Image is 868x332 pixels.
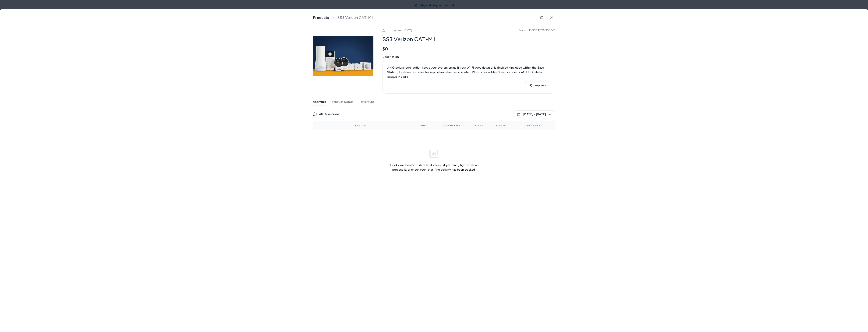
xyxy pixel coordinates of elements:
span: Last updated [DATE] [387,29,412,32]
span: $0 [383,46,388,52]
a: Products [313,15,329,20]
button: Conv/Click % [512,123,541,129]
button: Views [410,123,427,129]
span: Product ID: SSCATM1-SS3-VZ [519,29,555,32]
button: Improve [525,81,550,89]
span: Clicks [475,124,483,127]
img: Beacon.jpg [313,26,373,86]
button: Conv/View % [433,123,460,129]
span: Conv/View % [444,124,460,127]
span: Views [420,124,427,127]
nav: breadcrumb [313,15,373,20]
span: Conv/Click % [524,124,541,127]
button: Analytics [313,98,326,106]
span: Clicks% [496,124,506,127]
span: SS3 Verizon CAT-M1 [337,15,373,20]
button: Clicks [466,123,483,129]
button: Question [354,123,366,129]
p: A 4G cellular connection keeps your system online if your Wi-Fi goes down or is disabled. (Includ... [387,65,550,79]
h2: SS3 Verizon CAT-M1 [383,36,555,43]
button: Clicks% [489,123,506,129]
div: It looks like there's no data to display just yet. Hang tight while we process it, or check back ... [386,133,482,188]
button: Playground [359,98,375,106]
span: Description [383,55,555,59]
button: [DATE] - [DATE] [513,110,555,118]
span: All Questions [319,111,339,117]
span: Question [354,124,366,127]
button: Product Details [332,98,353,106]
